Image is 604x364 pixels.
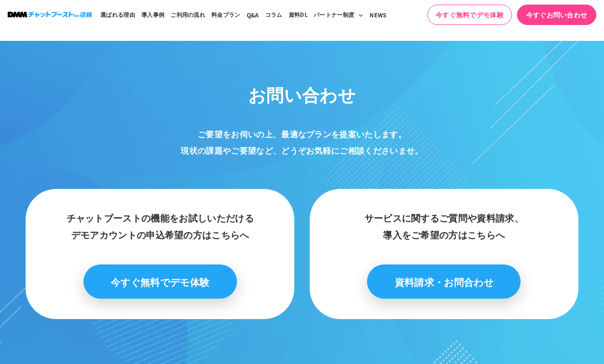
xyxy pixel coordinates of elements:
a: 資料請求・お問合わせ [367,264,521,299]
a: 今すぐ無料でデモ体験 [83,264,237,299]
div: パートナー制度 [314,10,354,19]
h3: チャットブーストの機能をお試しいただける デモアカウントの申込希望の方はこちらへ [31,209,289,242]
img: ロゴ [8,12,92,17]
a: 今すぐお問い合わせ [517,5,596,25]
a: 今すぐ無料でデモ体験 [427,5,512,25]
h3: サービスに関するご質問や資料請求、 導入をご希望の方はこちらへ [315,209,573,242]
p: ご要望をお伺いの上、最適なプランを提案いたします。 現状の課題やご要望など、 どうぞお気軽にご相談くださいませ。 [18,126,586,158]
h2: お問い合わせ [18,82,586,108]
